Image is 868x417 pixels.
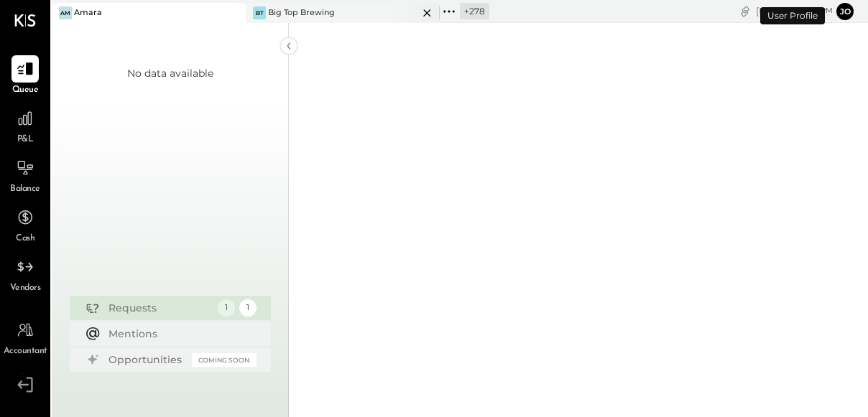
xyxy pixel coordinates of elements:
[108,301,211,315] div: Requests
[59,6,72,19] div: Am
[1,105,50,146] a: P&L
[108,327,249,341] div: Mentions
[192,353,257,367] div: Coming Soon
[1,154,50,196] a: Balance
[12,84,39,97] span: Queue
[108,352,185,367] div: Opportunities
[460,3,489,19] div: + 278
[1,55,50,97] a: Queue
[74,7,102,19] div: Amara
[1,253,50,295] a: Vendors
[4,345,47,358] span: Accountant
[1,317,50,358] a: Accountant
[218,299,235,317] div: 1
[239,299,257,317] div: 1
[738,4,752,19] div: copy link
[253,6,266,19] div: BT
[16,233,34,245] span: Cash
[10,282,41,295] span: Vendors
[821,6,833,16] span: pm
[127,66,213,80] div: No data available
[790,4,818,18] span: 1 : 03
[760,7,825,24] div: User Profile
[17,133,34,146] span: P&L
[268,7,335,19] div: Big Top Brewing
[10,183,40,196] span: Balance
[756,4,833,18] div: [DATE]
[836,3,854,20] button: Jo
[1,204,50,245] a: Cash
